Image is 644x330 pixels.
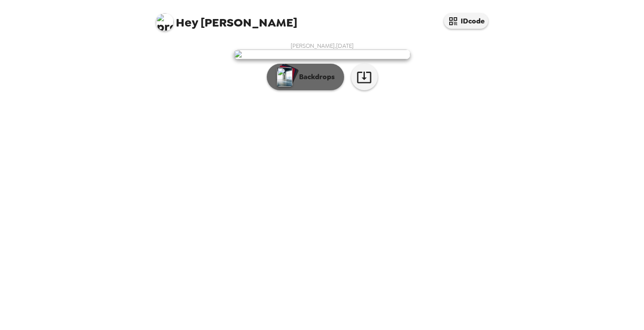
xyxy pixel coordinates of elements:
span: Hey [176,15,198,31]
p: Backdrops [295,72,335,82]
img: profile pic [156,13,174,31]
span: [PERSON_NAME] , [DATE] [291,42,354,50]
span: [PERSON_NAME] [156,9,297,29]
button: IDcode [444,13,488,29]
button: Backdrops [267,64,344,90]
img: user [234,50,410,59]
